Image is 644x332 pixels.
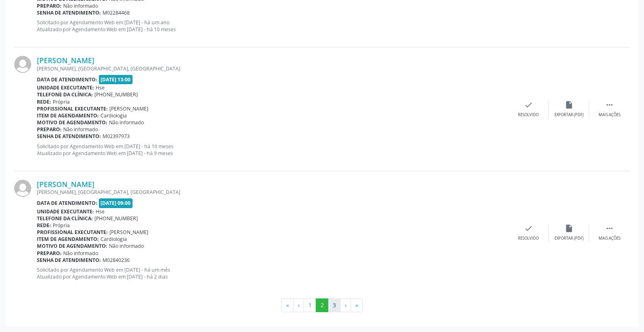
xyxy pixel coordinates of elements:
[518,112,539,118] div: Resolvido
[281,298,293,312] button: Go to first page
[37,236,99,243] b: Item de agendamento:
[103,133,130,140] span: M02397973
[554,112,584,118] div: Exportar (PDF)
[37,143,508,157] p: Solicitado por Agendamento Web em [DATE] - há 10 meses Atualizado por Agendamento Web em [DATE] -...
[565,100,573,109] i: insert_drive_file
[63,126,98,133] span: Não informado
[94,91,138,98] span: [PHONE_NUMBER]
[103,9,130,16] span: M02284468
[109,243,144,249] span: Não informado
[96,208,105,215] span: Hse
[328,298,340,312] button: Go to page 3
[14,298,630,312] ul: Pagination
[37,2,62,9] b: Preparo:
[53,98,70,105] span: Própria
[37,215,93,222] b: Telefone da clínica:
[109,119,144,126] span: Não informado
[316,298,328,312] button: Go to page 2
[63,2,98,9] span: Não informado
[37,9,101,16] b: Senha de atendimento:
[99,198,133,208] span: [DATE] 09:00
[37,250,62,257] b: Preparo:
[565,224,573,233] i: insert_drive_file
[304,298,316,312] button: Go to page 1
[599,236,620,241] div: Mais ações
[37,208,94,215] b: Unidade executante:
[99,75,133,84] span: [DATE] 13:00
[96,84,105,91] span: Hse
[37,200,97,206] b: Data de atendimento:
[554,236,584,241] div: Exportar (PDF)
[605,100,614,109] i: 
[37,19,508,33] p: Solicitado por Agendamento Web em [DATE] - há um ano Atualizado por Agendamento Web em [DATE] - h...
[37,189,508,196] div: [PERSON_NAME], [GEOGRAPHIC_DATA], [GEOGRAPHIC_DATA]
[351,298,363,312] button: Go to last page
[109,229,148,236] span: [PERSON_NAME]
[37,91,93,98] b: Telefone da clínica:
[37,76,97,83] b: Data de atendimento:
[37,229,108,236] b: Profissional executante:
[340,298,351,312] button: Go to next page
[37,222,51,229] b: Rede:
[37,126,62,133] b: Preparo:
[524,100,533,109] i: check
[599,112,620,118] div: Mais ações
[63,250,98,257] span: Não informado
[37,112,99,119] b: Item de agendamento:
[37,119,107,126] b: Motivo de agendamento:
[101,112,127,119] span: Cardiologia
[37,98,51,105] b: Rede:
[94,215,138,222] span: [PHONE_NUMBER]
[524,224,533,233] i: check
[37,105,108,112] b: Profissional executante:
[37,84,94,91] b: Unidade executante:
[37,180,94,189] a: [PERSON_NAME]
[37,257,101,264] b: Senha de atendimento:
[518,236,539,241] div: Resolvido
[101,236,127,243] span: Cardiologia
[37,243,107,249] b: Motivo de agendamento:
[605,224,614,233] i: 
[37,266,508,280] p: Solicitado por Agendamento Web em [DATE] - há um mês Atualizado por Agendamento Web em [DATE] - h...
[37,65,508,72] div: [PERSON_NAME], [GEOGRAPHIC_DATA], [GEOGRAPHIC_DATA]
[14,180,31,197] img: img
[53,222,70,229] span: Própria
[37,133,101,140] b: Senha de atendimento:
[103,257,130,264] span: M02840236
[37,56,94,65] a: [PERSON_NAME]
[109,105,148,112] span: [PERSON_NAME]
[293,298,304,312] button: Go to previous page
[14,56,31,73] img: img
